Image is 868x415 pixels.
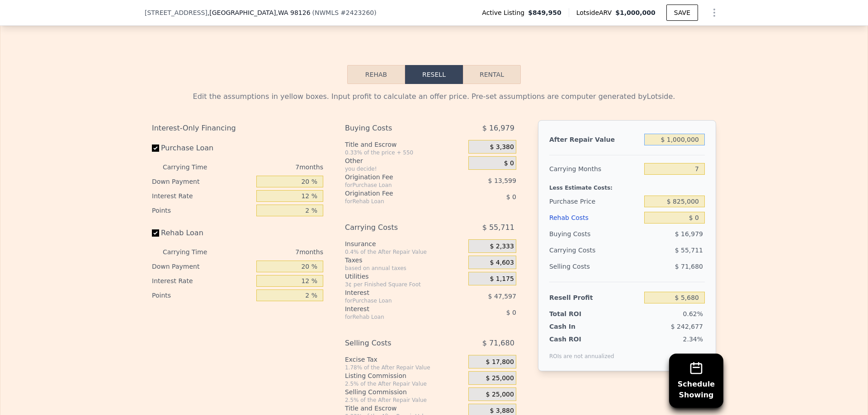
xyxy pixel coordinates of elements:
span: 0.62% [683,310,703,317]
div: Rehab Costs [549,210,641,226]
span: $ 0 [506,309,516,316]
div: Edit the assumptions in yellow boxes. Input profit to calculate an offer price. Pre-set assumptio... [152,91,716,102]
span: $ 25,000 [486,391,514,399]
div: Carrying Time [163,160,222,174]
div: 0.4% of the After Repair Value [345,248,465,256]
span: $ 47,597 [488,293,516,300]
div: Interest Rate [152,189,253,203]
button: Show Options [705,4,723,22]
div: Buying Costs [345,120,446,136]
div: 2.5% of the After Repair Value [345,380,465,387]
div: Insurance [345,239,465,248]
div: Carrying Time [163,245,222,259]
div: Resell Profit [549,289,641,306]
span: $ 1,175 [490,275,514,283]
button: Rental [463,65,521,84]
span: $ 55,711 [675,247,703,254]
div: Carrying Costs [345,219,446,236]
div: Origination Fee [345,173,446,182]
div: Down Payment [152,259,253,274]
input: Purchase Loan [152,145,159,152]
div: Cash In [549,322,606,331]
span: 2.34% [683,336,703,343]
span: $ 71,680 [482,335,514,351]
span: $ 25,000 [486,374,514,382]
div: for Rehab Loan [345,313,446,321]
label: Rehab Loan [152,225,253,241]
span: $ 55,711 [482,219,514,236]
div: for Purchase Loan [345,297,446,304]
div: 0.33% of the price + 550 [345,149,465,156]
span: $ 71,680 [675,263,703,270]
div: After Repair Value [549,131,641,148]
div: for Purchase Loan [345,182,446,189]
div: Title and Escrow [345,404,465,413]
span: $849,950 [528,8,561,17]
div: Buying Costs [549,226,641,242]
div: Title and Escrow [345,140,465,149]
span: NWMLS [315,9,339,16]
div: Carrying Months [549,161,641,177]
span: , [GEOGRAPHIC_DATA] [208,8,311,17]
span: $ 4,603 [490,259,514,267]
div: Other [345,156,465,165]
div: 1.78% of the After Repair Value [345,364,465,371]
span: $ 16,979 [482,120,514,136]
div: Interest Rate [152,274,253,288]
div: for Rehab Loan [345,198,446,205]
div: you decide! [345,165,465,173]
span: $ 13,599 [488,177,516,184]
div: ROIs are not annualized [549,344,614,360]
div: Interest [345,304,446,313]
div: Excise Tax [345,355,465,364]
div: Purchase Price [549,193,641,210]
span: $ 242,677 [671,323,703,330]
span: $1,000,000 [615,9,656,16]
button: Resell [405,65,463,84]
div: Interest-Only Financing [152,120,323,136]
div: Origination Fee [345,189,446,198]
span: Lotside ARV [576,8,615,17]
div: Less Estimate Costs: [549,177,705,193]
div: Utilities [345,272,465,281]
div: Carrying Costs [549,242,606,258]
div: Listing Commission [345,371,465,380]
div: Down Payment [152,174,253,189]
input: Rehab Loan [152,229,159,237]
div: Selling Costs [549,258,641,275]
span: $ 2,333 [490,242,514,251]
div: Points [152,203,253,218]
span: Active Listing [482,8,528,17]
div: 7 months [225,245,323,259]
div: Cash ROI [549,335,614,344]
div: 7 months [225,160,323,174]
span: $ 16,979 [675,230,703,238]
button: ScheduleShowing [669,354,723,408]
span: , WA 98126 [276,9,310,16]
span: $ 3,380 [490,143,514,151]
span: $ 0 [506,193,516,201]
span: $ 3,880 [490,407,514,415]
div: Total ROI [549,309,606,318]
div: Interest [345,288,446,297]
div: 3¢ per Finished Square Foot [345,281,465,288]
div: Points [152,288,253,303]
div: Selling Commission [345,387,465,396]
span: $ 17,800 [486,358,514,366]
span: $ 0 [504,159,514,168]
div: ( ) [312,8,377,17]
div: Taxes [345,256,465,265]
span: [STREET_ADDRESS] [145,8,208,17]
button: Rehab [347,65,405,84]
label: Purchase Loan [152,140,253,156]
span: # 2423260 [340,9,374,16]
div: Selling Costs [345,335,446,351]
div: 2.5% of the After Repair Value [345,396,465,404]
div: based on annual taxes [345,265,465,272]
button: SAVE [666,5,698,21]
